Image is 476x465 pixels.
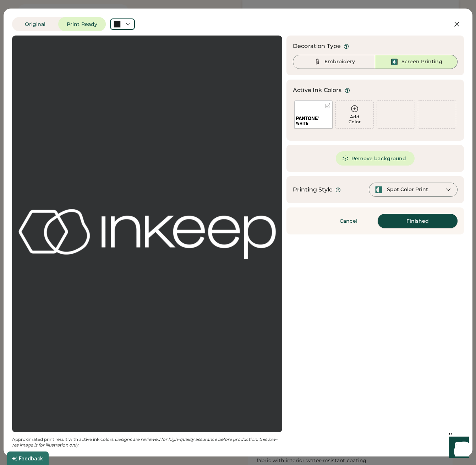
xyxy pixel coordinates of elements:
[341,151,420,166] button: Remove background
[301,121,336,126] div: WHITE
[293,42,341,50] div: Decoration Type
[341,114,379,124] div: Add Color
[313,58,322,66] img: Thread%20-%20Unselected.svg
[318,58,327,66] img: Thread%20-%20Unselected.svg
[296,121,331,126] div: WHITE
[324,214,373,228] button: Cancel
[329,214,379,228] button: Cancel
[442,433,473,464] iframe: Front Chat
[336,114,373,124] div: Add Color
[330,58,360,65] div: Embroidery
[298,86,347,94] div: Active Ink Colors
[324,58,355,65] div: Embroidery
[12,437,282,448] div: Approximated print result with active ink colors.
[12,437,288,448] div: Approximated print result with active ink colors.
[387,186,428,193] div: Spot Color Print
[390,58,399,66] img: Ink%20-%20Selected.svg
[336,151,415,166] button: Remove background
[380,186,388,194] img: spot-color-green.svg
[12,437,285,448] em: Designs are reviewed for high-quality assurance before production; this low-res image is for illu...
[58,17,106,31] button: Print Ready
[12,17,58,31] button: Original
[395,58,404,66] img: Ink%20-%20Selected.svg
[298,185,338,194] div: Printing Style
[383,214,463,228] button: Finished
[293,185,333,194] div: Printing Style
[401,58,442,65] div: Screen Printing
[298,42,346,50] div: Decoration Type
[301,117,324,120] img: 1024px-Pantone_logo.svg.png
[293,86,342,94] div: Active Ink Colors
[296,117,319,120] img: 1024px-Pantone_logo.svg.png
[378,214,458,228] button: Finished
[12,437,278,448] em: Designs are reviewed for high-quality assurance before production; this low-res image is for illu...
[407,58,448,65] div: Screen Printing
[392,186,433,193] div: Spot Color Print
[375,186,383,194] img: spot-color-green.svg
